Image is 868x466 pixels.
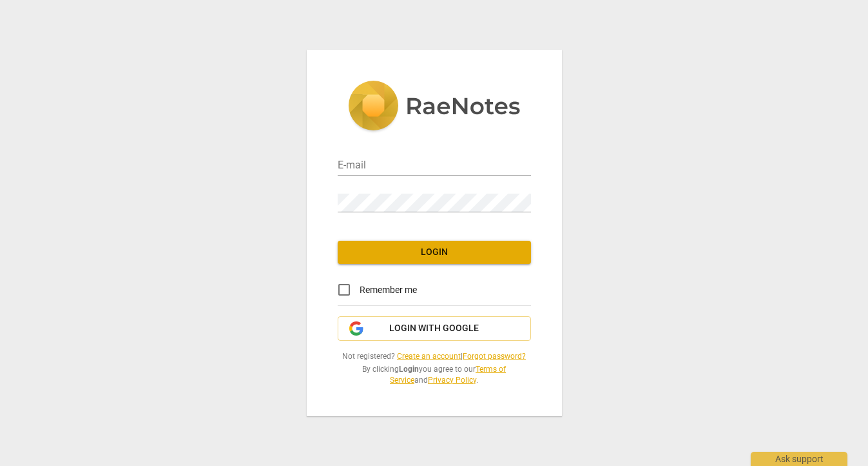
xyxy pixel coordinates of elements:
[390,365,506,385] a: Terms of Service
[338,364,531,385] span: By clicking you agree to our and .
[463,352,526,361] a: Forgot password?
[389,322,479,335] span: Login with Google
[338,351,531,362] span: Not registered? |
[399,365,419,374] b: Login
[348,81,521,134] img: 5ac2273c67554f335776073100b6d88f.svg
[348,246,521,259] span: Login
[360,283,417,297] span: Remember me
[428,376,476,385] a: Privacy Policy
[751,452,847,466] div: Ask support
[397,352,461,361] a: Create an account
[338,241,531,264] button: Login
[338,316,531,341] button: Login with Google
